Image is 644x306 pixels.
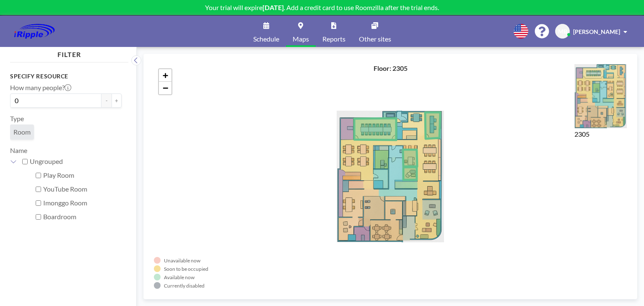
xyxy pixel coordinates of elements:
button: - [101,93,112,108]
a: Zoom out [159,82,171,94]
span: [PERSON_NAME] [573,28,620,35]
a: Schedule [247,16,286,47]
label: 2305 [574,130,589,138]
span: Other sites [359,36,391,42]
img: 5b46dfa7799e5b623586f39ff6602fcb.png [574,64,627,128]
label: Play Room [43,171,122,179]
span: Room [13,128,31,136]
label: YouTube Room [43,185,122,193]
div: Unavailable now [164,257,200,264]
div: Available now [164,274,195,280]
label: Name [10,146,27,154]
div: Soon to be occupied [164,266,208,272]
span: Maps [293,36,309,42]
h3: Specify resource [10,73,122,80]
div: Currently disabled [164,283,205,289]
a: Zoom in [159,69,171,82]
span: MB [558,28,567,35]
a: Maps [286,16,316,47]
button: + [112,93,122,108]
a: Reports [316,16,352,47]
span: − [163,83,168,93]
label: How many people? [10,83,71,92]
label: Imonggo Room [43,199,122,207]
span: + [163,70,168,80]
label: Boardroom [43,213,122,221]
span: Reports [322,36,345,42]
label: Ungrouped [30,157,122,166]
img: organization-logo [13,23,55,40]
label: Type [10,114,24,123]
h4: FILTER [10,47,128,59]
h4: Floor: 2305 [374,64,408,73]
b: [DATE] [262,3,284,11]
a: Other sites [352,16,398,47]
span: Schedule [253,36,279,42]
